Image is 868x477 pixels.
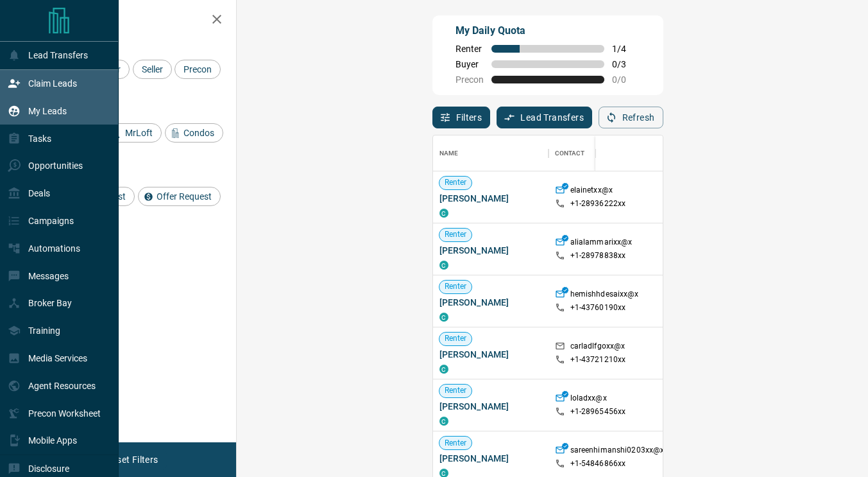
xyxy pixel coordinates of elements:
span: Renter [439,385,472,396]
div: Name [433,135,549,171]
button: Lead Transfers [497,107,592,128]
p: +1- 43721210xx [570,354,626,365]
span: MrLoft [121,128,157,138]
div: Condos [165,123,223,143]
p: hemishhdesaixx@x [570,289,639,302]
div: condos.ca [439,209,448,218]
div: condos.ca [439,261,448,270]
div: condos.ca [439,365,448,374]
span: 0 / 0 [612,74,640,85]
div: MrLoft [106,123,162,143]
p: elainetxx@x [570,185,613,198]
span: Renter [439,333,472,344]
div: Name [439,135,459,171]
span: [PERSON_NAME] [439,192,542,205]
div: Precon [174,60,221,79]
div: Offer Request [138,187,221,206]
button: Refresh [599,107,663,128]
span: Renter [439,438,472,449]
p: +1- 43760190xx [570,302,626,313]
span: [PERSON_NAME] [439,452,542,465]
div: Seller [133,60,172,79]
span: Condos [179,128,219,138]
p: loladxx@x [570,393,607,406]
h2: Filters [41,13,223,28]
span: Precon [179,64,216,74]
span: Renter [439,281,472,292]
span: Precon [455,74,484,85]
p: sareenhimanshi0203xx@x [570,445,665,458]
div: condos.ca [439,313,448,322]
span: [PERSON_NAME] [439,296,542,309]
button: Reset Filters [98,449,166,471]
span: [PERSON_NAME] [439,244,542,257]
p: +1- 28936222xx [570,198,626,209]
span: Offer Request [152,191,216,202]
span: 0 / 3 [612,59,640,69]
span: Renter [439,177,472,188]
p: +1- 28965456xx [570,406,626,417]
span: Renter [439,229,472,240]
div: condos.ca [439,417,448,426]
span: Seller [137,64,167,74]
span: Renter [455,44,484,54]
span: [PERSON_NAME] [439,348,542,361]
p: +1- 28978838xx [570,250,626,261]
button: Filters [432,107,491,128]
span: Buyer [455,59,484,69]
span: [PERSON_NAME] [439,400,542,413]
p: My Daily Quota [455,23,640,39]
span: 1 / 4 [612,44,640,54]
div: Contact [555,135,585,171]
p: carladlfgoxx@x [570,341,625,354]
p: alialammarixx@x [570,237,633,250]
p: +1- 54846866xx [570,458,626,469]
